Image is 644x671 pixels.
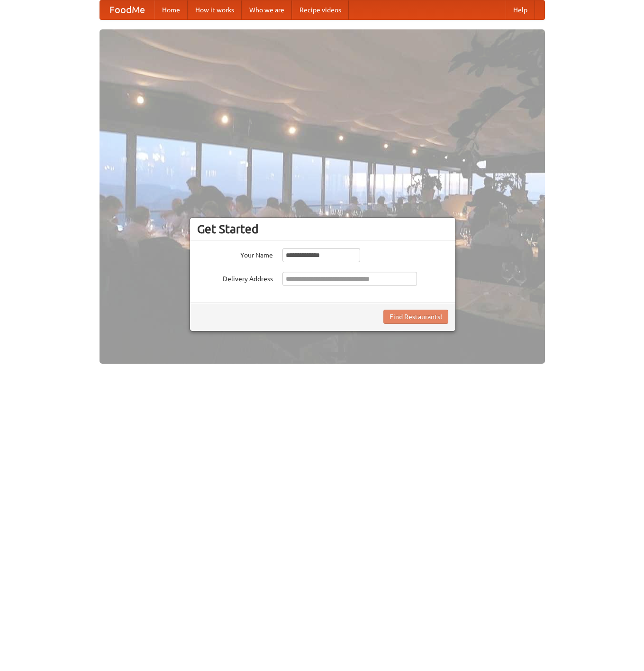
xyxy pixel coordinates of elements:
[383,310,448,324] button: Find Restaurants!
[188,0,242,19] a: How it works
[197,272,273,284] label: Delivery Address
[506,0,535,19] a: Help
[100,0,154,19] a: FoodMe
[154,0,188,19] a: Home
[292,0,349,19] a: Recipe videos
[197,248,273,260] label: Your Name
[197,222,448,236] h3: Get Started
[242,0,292,19] a: Who we are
